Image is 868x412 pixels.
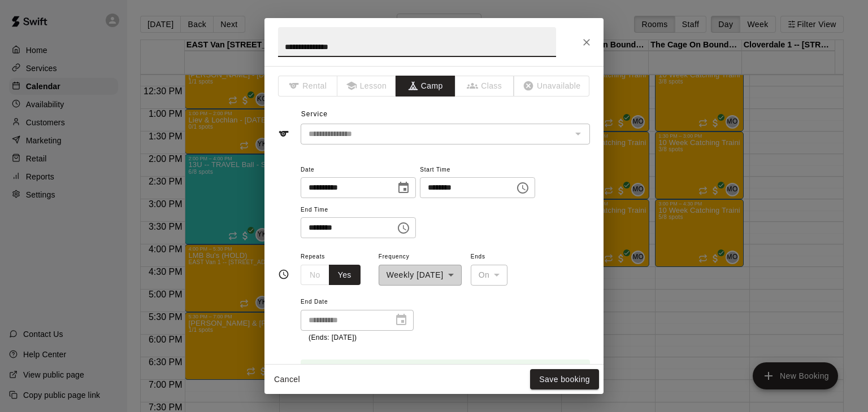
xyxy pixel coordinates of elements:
[278,76,337,97] span: The type of an existing booking cannot be changed
[301,110,328,118] span: Service
[278,269,289,280] svg: Timing
[420,163,535,178] span: Start Time
[301,249,370,265] span: Repeats
[301,203,416,218] span: End Time
[379,249,462,265] span: Frequency
[269,369,305,390] button: Cancel
[396,76,455,97] button: Camp
[301,265,361,286] div: outlined button group
[329,363,418,383] div: Booking time is available
[309,332,406,344] p: (Ends: [DATE])
[530,369,599,390] button: Save booking
[301,124,590,144] div: The service of an existing booking cannot be changed
[392,177,415,199] button: Choose date, selected date is Oct 18, 2025
[455,76,515,97] span: The type of an existing booking cannot be changed
[301,295,414,310] span: End Date
[278,128,289,139] svg: Service
[337,76,397,97] span: The type of an existing booking cannot be changed
[471,265,508,286] div: On
[329,265,361,286] button: Yes
[511,177,534,199] button: Choose time, selected time is 4:00 PM
[392,217,415,239] button: Choose time, selected time is 5:30 PM
[576,32,597,52] button: Close
[471,249,508,265] span: Ends
[514,76,590,97] span: The type of an existing booking cannot be changed
[301,163,416,178] span: Date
